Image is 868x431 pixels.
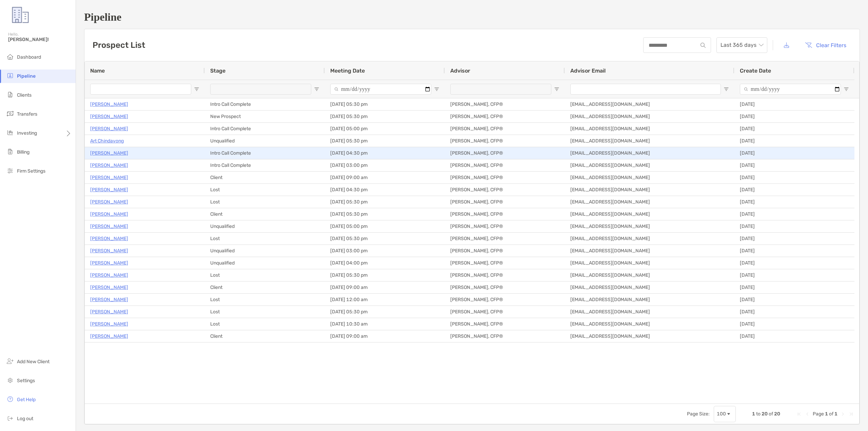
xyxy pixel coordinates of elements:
[17,359,50,365] span: Add New Client
[445,233,565,244] div: [PERSON_NAME], CFP®
[325,135,445,147] div: [DATE] 05:30 pm
[834,411,837,417] span: 1
[805,411,810,417] div: Previous Page
[90,149,128,157] a: [PERSON_NAME]
[90,222,128,231] a: [PERSON_NAME]
[90,247,128,255] a: [PERSON_NAME]
[17,130,37,136] span: Investing
[90,198,128,206] a: [PERSON_NAME]
[565,184,734,196] div: [EMAIL_ADDRESS][DOMAIN_NAME]
[774,411,780,417] span: 20
[734,147,854,159] div: [DATE]
[740,67,771,74] span: Create Date
[570,67,606,74] span: Advisor Email
[445,111,565,122] div: [PERSON_NAME], CFP®
[445,294,565,306] div: [PERSON_NAME], CFP®
[734,123,854,135] div: [DATE]
[848,411,854,417] div: Last Page
[734,306,854,318] div: [DATE]
[734,208,854,220] div: [DATE]
[205,98,325,110] div: Intro Call Complete
[90,210,128,218] p: [PERSON_NAME]
[565,172,734,183] div: [EMAIL_ADDRESS][DOMAIN_NAME]
[445,98,565,110] div: [PERSON_NAME], CFP®
[90,173,128,182] a: [PERSON_NAME]
[90,100,128,109] a: [PERSON_NAME]
[17,149,29,155] span: Billing
[445,196,565,208] div: [PERSON_NAME], CFP®
[565,281,734,293] div: [EMAIL_ADDRESS][DOMAIN_NAME]
[734,245,854,257] div: [DATE]
[724,86,729,92] button: Open Filter Menu
[205,135,325,147] div: Unqualified
[701,43,706,48] img: input icon
[325,147,445,159] div: [DATE] 04:30 pm
[325,111,445,122] div: [DATE] 05:30 pm
[800,38,851,53] button: Clear Filters
[205,269,325,281] div: Lost
[90,332,128,340] a: [PERSON_NAME]
[734,330,854,342] div: [DATE]
[205,245,325,257] div: Unqualified
[205,111,325,122] div: New Prospect
[687,411,710,417] div: Page Size:
[769,411,773,417] span: of
[325,294,445,306] div: [DATE] 12:00 am
[565,245,734,257] div: [EMAIL_ADDRESS][DOMAIN_NAME]
[565,269,734,281] div: [EMAIL_ADDRESS][DOMAIN_NAME]
[17,54,41,60] span: Dashboard
[565,208,734,220] div: [EMAIL_ADDRESS][DOMAIN_NAME]
[565,159,734,171] div: [EMAIL_ADDRESS][DOMAIN_NAME]
[445,172,565,183] div: [PERSON_NAME], CFP®
[734,257,854,269] div: [DATE]
[325,330,445,342] div: [DATE] 09:00 am
[17,416,33,422] span: Log out
[90,112,128,121] a: [PERSON_NAME]
[90,84,191,95] input: Name Filter Input
[17,92,32,98] span: Clients
[6,129,14,137] img: investing icon
[210,67,225,74] span: Stage
[205,306,325,318] div: Lost
[205,220,325,232] div: Unqualified
[194,86,199,92] button: Open Filter Menu
[734,233,854,244] div: [DATE]
[6,148,14,156] img: billing icon
[205,233,325,244] div: Lost
[565,318,734,330] div: [EMAIL_ADDRESS][DOMAIN_NAME]
[565,306,734,318] div: [EMAIL_ADDRESS][DOMAIN_NAME]
[330,84,431,95] input: Meeting Date Filter Input
[90,295,128,304] a: [PERSON_NAME]
[734,111,854,122] div: [DATE]
[825,411,828,417] span: 1
[565,233,734,244] div: [EMAIL_ADDRESS][DOMAIN_NAME]
[752,411,755,417] span: 1
[445,269,565,281] div: [PERSON_NAME], CFP®
[90,137,124,145] a: Art Chindavong
[17,168,45,174] span: Firm Settings
[6,166,14,175] img: firm-settings icon
[325,172,445,183] div: [DATE] 09:00 am
[565,196,734,208] div: [EMAIL_ADDRESS][DOMAIN_NAME]
[90,259,128,267] a: [PERSON_NAME]
[6,414,14,422] img: logout icon
[721,38,763,53] span: Last 365 days
[90,271,128,279] p: [PERSON_NAME]
[762,411,768,417] span: 20
[565,135,734,147] div: [EMAIL_ADDRESS][DOMAIN_NAME]
[90,283,128,292] p: [PERSON_NAME]
[734,269,854,281] div: [DATE]
[325,208,445,220] div: [DATE] 05:30 pm
[90,308,128,316] p: [PERSON_NAME]
[90,185,128,194] p: [PERSON_NAME]
[314,86,319,92] button: Open Filter Menu
[90,234,128,243] a: [PERSON_NAME]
